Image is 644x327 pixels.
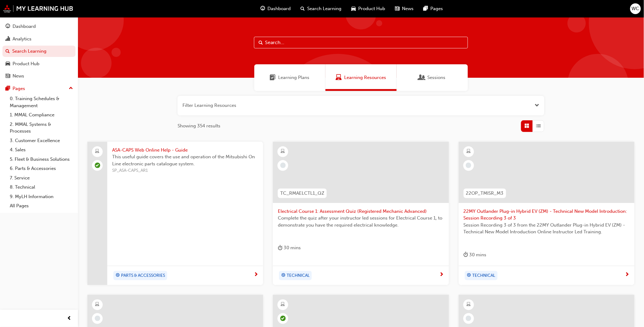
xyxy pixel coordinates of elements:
span: Sessions [419,74,425,81]
span: learningRecordVerb_PASS-icon [280,316,286,321]
span: learningResourceType_ELEARNING-icon [281,301,285,309]
span: duration-icon [464,251,468,259]
span: 22MY Outlander Plug-in Hybrid EV (ZM) - Technical New Model Introduction: Session Recording 3 of 3 [464,208,630,222]
span: target-icon [281,272,285,280]
span: learningResourceType_ELEARNING-icon [281,148,285,156]
div: Product Hub [13,60,39,67]
a: news-iconNews [390,2,419,15]
span: TECHNICAL [473,272,495,279]
span: Product Hub [359,5,385,12]
a: TC_RMAELCTL1_QZElectrical Course 1: Assessment Quiz (Registered Mechanic Advanced)Complete the qu... [273,142,449,285]
span: Sessions [428,74,446,81]
span: TECHNICAL [287,272,310,279]
a: 0. Training Schedules & Management [7,94,75,110]
span: news-icon [395,5,400,13]
span: ASA-CAPS Web Online Help - Guide [112,147,258,154]
a: 1. MMAL Compliance [7,110,75,120]
a: 8. Technical [7,182,75,192]
a: 7. Service [7,173,75,183]
span: search-icon [301,5,305,13]
button: Pages [2,83,75,94]
img: mmal [3,5,73,13]
button: DashboardAnalyticsSearch LearningProduct HubNews [2,20,75,83]
button: WC [630,3,641,14]
span: guage-icon [261,5,265,13]
a: 9. MyLH Information [7,192,75,201]
a: Product Hub [2,58,75,70]
span: up-icon [69,85,73,92]
span: Learning Resources [344,74,386,81]
span: Search [259,39,263,46]
span: pages-icon [6,86,10,92]
a: SessionsSessions [397,64,468,91]
span: news-icon [6,73,10,79]
span: learningRecordVerb_NONE-icon [466,163,471,168]
a: Search Learning [2,46,75,57]
a: Analytics [2,33,75,45]
span: next-icon [625,272,630,278]
div: Analytics [13,36,31,43]
a: car-iconProduct Hub [347,2,390,15]
a: 4. Sales [7,145,75,155]
span: Grid [525,122,529,130]
a: 2. MMAL Systems & Processes [7,120,75,136]
span: learningResourceType_ELEARNING-icon [466,148,471,156]
a: Learning PlansLearning Plans [254,64,326,91]
a: 3. Customer Excellence [7,136,75,145]
span: laptop-icon [95,148,100,156]
span: Search Learning [307,5,342,12]
span: learningRecordVerb_NONE-icon [280,163,286,168]
span: Session Recording 3 of 3 from the 22MY Outlander Plug-in Hybrid EV (ZM) - Technical New Model Int... [464,222,630,235]
span: next-icon [254,272,258,278]
button: Open the filter [535,102,539,109]
a: Learning ResourcesLearning Resources [326,64,397,91]
span: Electrical Course 1: Assessment Quiz (Registered Mechanic Advanced) [278,208,444,215]
a: search-iconSearch Learning [296,2,347,15]
a: pages-iconPages [419,2,448,15]
span: Learning Resources [336,74,342,81]
span: 22OP_TMISR_M3 [466,190,504,197]
span: next-icon [440,272,444,278]
span: learningRecordVerb_NONE-icon [95,316,100,321]
a: ASA-CAPS Web Online Help - GuideThis useful guide covers the use and operation of the Mitsubishi ... [87,142,263,285]
span: learningResourceType_ELEARNING-icon [466,301,471,309]
span: learningRecordVerb_COMPLETE-icon [95,163,100,168]
span: target-icon [467,272,471,280]
span: duration-icon [278,244,282,252]
span: List [536,122,541,130]
div: News [13,73,24,80]
span: target-icon [116,272,120,280]
span: Dashboard [268,5,291,12]
input: Search... [254,37,468,48]
a: News [2,70,75,82]
span: learningResourceType_ELEARNING-icon [95,301,100,309]
span: SP_ASA-CAPS_AR1 [112,167,258,174]
div: Dashboard [13,23,36,30]
span: car-icon [6,61,10,67]
a: Dashboard [2,21,75,32]
span: News [402,5,414,12]
span: learningRecordVerb_NONE-icon [466,316,471,321]
span: guage-icon [6,24,10,29]
a: 5. Fleet & Business Solutions [7,155,75,164]
span: chart-icon [6,36,10,42]
span: Pages [431,5,443,12]
a: guage-iconDashboard [256,2,296,15]
span: pages-icon [424,5,428,13]
span: PARTS & ACCESSORIES [121,272,165,279]
div: Pages [13,85,25,92]
span: WC [632,5,639,12]
span: Showing 354 results [178,122,220,130]
span: Learning Plans [278,74,310,81]
span: Learning Plans [270,74,276,81]
span: Complete the quiz after your instructor led sessions for Electrical Course 1, to demonstrate you ... [278,215,444,228]
span: search-icon [6,49,10,54]
div: 30 mins [464,251,487,259]
span: prev-icon [67,315,72,322]
div: 30 mins [278,244,301,252]
a: 6. Parts & Accessories [7,164,75,173]
span: TC_RMAELCTL1_QZ [280,190,324,197]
